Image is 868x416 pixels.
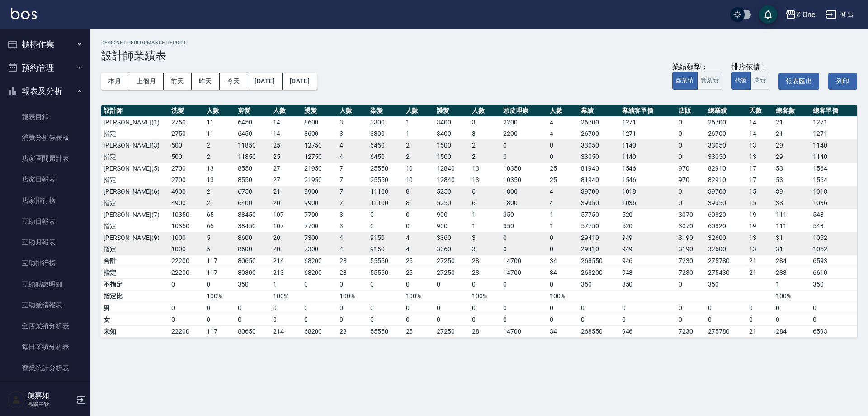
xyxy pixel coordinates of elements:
td: 8600 [302,128,337,140]
th: 燙髮 [302,105,337,117]
td: 10 [404,174,435,186]
td: 31 [774,232,810,244]
h2: Designer Performance Report [101,40,857,46]
td: 1140 [620,139,676,151]
td: 111 [774,220,810,232]
td: 3190 [676,244,706,255]
td: 7 [337,197,368,209]
button: 昨天 [192,73,220,90]
td: 4 [337,139,368,151]
td: 32600 [706,232,747,244]
td: 2 [404,151,435,163]
td: 4 [547,197,579,209]
td: 2 [204,139,236,151]
button: 實業績 [697,72,722,90]
td: 4900 [169,186,204,197]
td: 39350 [579,197,620,209]
td: 57750 [579,209,620,220]
td: 38 [774,197,810,209]
th: 天數 [747,105,774,117]
td: 3 [337,220,368,232]
td: 6 [470,186,501,197]
a: 每日業績分析表 [4,336,87,357]
td: 26700 [579,128,620,140]
td: 29410 [579,244,620,255]
td: 指定 [101,174,169,186]
td: 指定 [101,244,169,255]
th: 人數 [271,105,302,117]
td: 520 [620,220,676,232]
div: 排序依據： [731,62,770,72]
td: 0 [676,128,706,140]
td: 9150 [368,232,403,244]
td: 0 [676,151,706,163]
td: 10350 [501,163,547,174]
td: 0 [501,232,547,244]
td: 1018 [811,186,857,197]
td: 11100 [368,186,403,197]
td: 4 [337,244,368,255]
td: 4 [337,232,368,244]
td: 970 [676,174,706,186]
td: 3 [470,244,501,255]
td: 0 [676,139,706,151]
td: 13 [747,232,774,244]
td: 4 [547,128,579,140]
td: 1036 [811,197,857,209]
td: 65 [204,220,236,232]
th: 人數 [404,105,435,117]
td: 2200 [501,128,547,140]
td: 3 [337,128,368,140]
td: 7 [337,163,368,174]
td: 7 [337,174,368,186]
td: 32600 [706,244,747,255]
td: 1546 [620,174,676,186]
button: save [759,5,777,24]
td: 29410 [579,232,620,244]
a: 營業項目月分析表 [4,378,87,399]
button: 前天 [164,73,192,90]
td: 17 [747,174,774,186]
th: 洗髮 [169,105,204,117]
th: 總客單價 [811,105,857,117]
td: 6400 [236,197,271,209]
td: 9150 [368,244,403,255]
th: 人數 [337,105,368,117]
td: 3070 [676,220,706,232]
td: 1000 [169,232,204,244]
td: 11 [204,128,236,140]
div: Z One [796,9,815,20]
th: 護髮 [434,105,470,117]
a: 互助業績報表 [4,295,87,316]
td: 14 [747,116,774,128]
td: 21 [271,186,302,197]
a: 全店業績分析表 [4,316,87,336]
td: 12750 [302,139,337,151]
td: 26700 [706,128,747,140]
td: 12840 [434,174,470,186]
td: 2700 [169,174,204,186]
td: 65 [204,209,236,220]
td: 4 [404,244,435,255]
td: 21 [774,128,810,140]
button: 登出 [822,6,857,23]
td: 指定 [101,151,169,163]
td: 27 [271,163,302,174]
td: 5250 [434,186,470,197]
th: 人數 [470,105,501,117]
td: 4 [547,186,579,197]
td: 39350 [706,197,747,209]
th: 染髮 [368,105,403,117]
td: 1140 [811,139,857,151]
th: 剪髮 [236,105,271,117]
td: 4 [337,151,368,163]
td: 2 [404,139,435,151]
td: 6450 [368,139,403,151]
button: 報表及分析 [4,79,87,103]
td: 7 [337,186,368,197]
td: 1036 [620,197,676,209]
td: 53 [774,174,810,186]
td: 5250 [434,197,470,209]
td: 0 [501,139,547,151]
td: 3 [470,116,501,128]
